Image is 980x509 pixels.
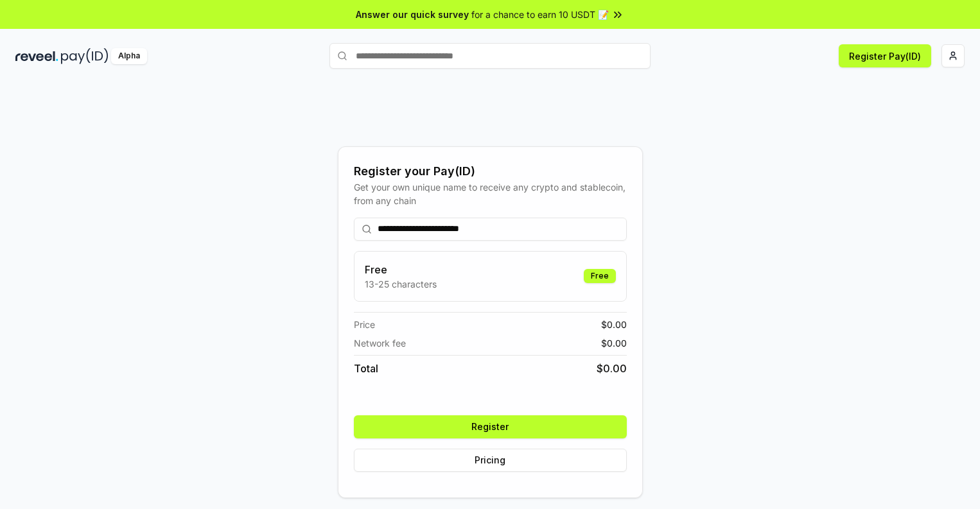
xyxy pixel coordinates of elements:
[601,318,627,331] span: $ 0.00
[365,262,437,277] h3: Free
[597,361,627,376] span: $ 0.00
[839,44,931,67] button: Register Pay(ID)
[601,336,627,350] span: $ 0.00
[15,48,58,64] img: reveel_dark
[354,361,378,376] span: Total
[584,269,616,283] div: Free
[354,180,627,207] div: Get your own unique name to receive any crypto and stablecoin, from any chain
[354,449,627,472] button: Pricing
[365,277,437,291] p: 13-25 characters
[354,415,627,438] button: Register
[471,8,609,21] span: for a chance to earn 10 USDT 📝
[356,8,469,21] span: Answer our quick survey
[354,318,375,331] span: Price
[354,162,627,180] div: Register your Pay(ID)
[354,336,406,350] span: Network fee
[61,48,109,64] img: pay_id
[111,48,147,64] div: Alpha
